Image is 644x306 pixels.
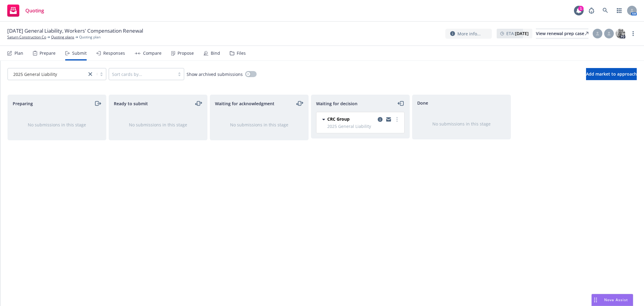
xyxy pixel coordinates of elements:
a: copy logging email [385,116,392,123]
div: No submissions in this stage [18,122,96,128]
div: Prepare [40,51,56,56]
div: No submissions in this stage [422,121,501,127]
a: copy logging email [376,116,384,123]
span: More info... [457,31,481,37]
span: Done [417,100,428,106]
a: moveLeftRight [195,100,202,107]
span: ETA : [506,30,529,37]
button: More info... [445,29,492,39]
div: Propose [178,51,194,56]
span: Show archived submissions [187,71,243,77]
a: more [630,30,637,37]
a: moveRight [94,100,101,107]
strong: [DATE] [515,31,529,36]
a: moveLeftRight [296,100,303,107]
a: Quoting [5,2,46,19]
button: Add market to approach [586,68,637,80]
span: CRC Group [327,116,350,122]
a: Switch app [613,5,625,17]
a: more [393,116,401,123]
button: Nova Assist [591,294,633,306]
a: View renewal prep case [536,29,588,38]
span: Ready to submit [114,100,148,107]
div: No submissions in this stage [220,122,299,128]
div: View renewal prep case [536,29,588,38]
a: Search [599,5,611,17]
span: 2025 General Liability [13,71,57,77]
a: Report a Bug [585,5,598,17]
span: Add market to approach [586,71,637,77]
div: Submit [72,51,87,56]
span: Quoting [25,8,44,13]
span: [DATE] General Liability, Workers' Compensation Renewal [7,27,143,34]
div: No submissions in this stage [119,122,197,128]
div: Plan [14,51,23,56]
a: moveLeft [397,100,405,107]
span: Waiting for acknowledgment [215,100,274,107]
div: Bind [211,51,220,56]
img: photo [616,29,625,38]
span: Quoting plan [79,34,101,40]
div: Responses [103,51,125,56]
div: Files [237,51,246,56]
a: Saturn Construction Co [7,34,46,40]
a: close [87,70,94,78]
div: Compare [143,51,162,56]
span: Nova Assist [604,297,628,302]
span: 2025 General Liability [327,123,401,129]
a: Quoting plans [51,34,74,40]
div: 1 [578,6,584,11]
span: 2025 General Liability [11,71,84,77]
span: Preparing [13,100,33,107]
span: Waiting for decision [316,100,357,107]
div: Drag to move [592,294,599,306]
